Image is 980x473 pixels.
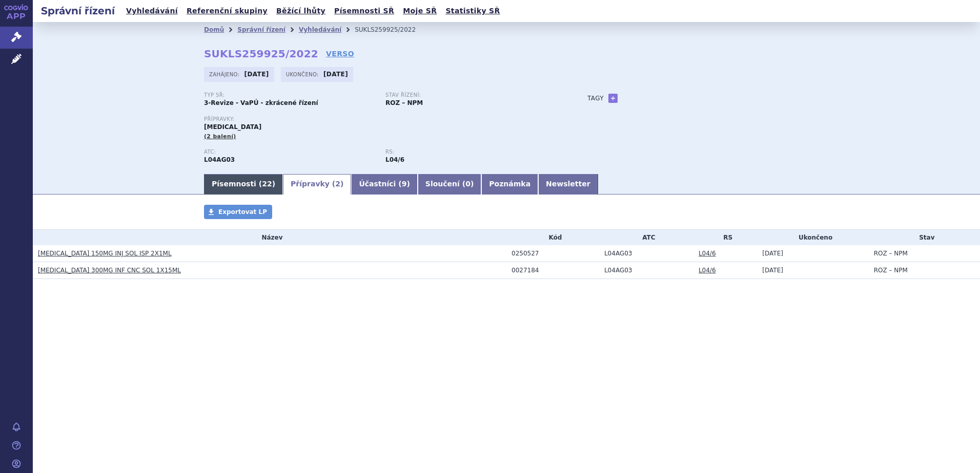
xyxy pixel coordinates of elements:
a: Poznámka [481,174,538,195]
p: Stav řízení: [385,92,557,98]
a: Exportovat LP [204,205,272,219]
p: ATC: [204,149,375,155]
span: Exportovat LP [218,208,267,216]
a: Účastníci (9) [351,174,417,195]
p: RS: [385,149,557,155]
a: Newsletter [538,174,598,195]
span: 22 [262,180,272,188]
p: Typ SŘ: [204,92,375,98]
a: Statistiky SŘ [442,4,503,18]
th: Název [33,230,506,245]
a: [MEDICAL_DATA] 300MG INF CNC SOL 1X15ML [38,267,181,274]
strong: NATALIZUMAB [204,156,235,163]
p: Přípravky: [204,116,567,122]
td: ROZ – NPM [869,262,980,279]
a: Domů [204,26,224,33]
span: 0 [465,180,471,188]
h3: Tagy [587,92,604,104]
strong: natalizumab [385,156,404,163]
td: NATALIZUMAB [599,245,693,262]
a: Písemnosti (22) [204,174,283,195]
a: [MEDICAL_DATA] 150MG INJ SOL ISP 2X1ML [38,250,172,257]
div: 0250527 [512,250,599,257]
span: [DATE] [762,267,783,274]
a: Správní řízení [237,26,285,33]
a: Moje SŘ [400,4,440,18]
th: Kód [506,230,599,245]
a: Sloučení (0) [418,174,481,195]
td: NATALIZUMAB [599,262,693,279]
a: Vyhledávání [299,26,341,33]
h2: Správní řízení [33,4,123,18]
a: Písemnosti SŘ [331,4,397,18]
span: 2 [335,180,340,188]
strong: [DATE] [244,71,269,78]
a: VERSO [326,49,354,59]
span: Ukončeno: [286,70,321,78]
strong: [DATE] [323,71,348,78]
span: [MEDICAL_DATA] [204,123,261,131]
th: Stav [869,230,980,245]
a: L04/6 [699,250,716,257]
span: (2 balení) [204,133,236,140]
li: SUKLS259925/2022 [355,22,429,37]
span: [DATE] [762,250,783,257]
a: Přípravky (2) [283,174,351,195]
th: ATC [599,230,693,245]
a: + [608,94,618,103]
span: Zahájeno: [209,70,241,78]
a: Referenční skupiny [183,4,271,18]
a: Vyhledávání [123,4,181,18]
strong: 3-Revize - VaPÚ - zkrácené řízení [204,99,318,106]
td: ROZ – NPM [869,245,980,262]
a: L04/6 [699,267,716,274]
th: RS [693,230,757,245]
div: 0027184 [512,267,599,274]
span: 9 [402,180,407,188]
a: Běžící lhůty [273,4,329,18]
strong: ROZ – NPM [385,99,423,106]
th: Ukončeno [757,230,868,245]
strong: SUKLS259925/2022 [204,48,318,60]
